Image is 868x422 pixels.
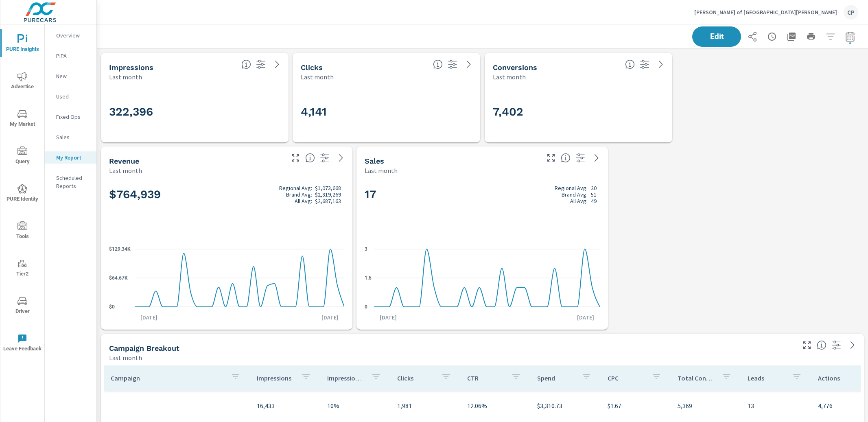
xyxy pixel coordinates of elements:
[286,191,312,198] p: Brand Avg:
[365,166,398,175] p: Last month
[433,59,443,69] span: The number of times an ad was clicked by a consumer.
[3,184,42,204] span: PURE Identity
[241,59,251,69] span: The number of times an ad was shown on your behalf.
[608,401,665,411] p: $1.67
[109,105,280,119] h3: 322,396
[301,63,323,72] h5: Clicks
[109,63,153,72] h5: Impressions
[800,339,813,352] button: Make Fullscreen
[537,401,594,411] p: $3,310.73
[591,185,597,191] p: 20
[591,198,597,204] p: 49
[111,374,224,382] p: Campaign
[678,374,715,382] p: Total Conversions
[289,151,302,164] button: Make Fullscreen
[803,28,819,45] button: Print Report
[45,50,96,62] div: PIPA
[625,59,635,69] span: Total Conversions include Actions, Leads and Unmapped.
[678,401,735,411] p: 5,369
[109,185,344,204] h2: $764,939
[45,151,96,164] div: My Report
[493,72,526,82] p: Last month
[493,63,537,72] h5: Conversions
[56,133,90,141] p: Sales
[45,131,96,143] div: Sales
[327,374,365,382] p: Impression Share
[397,374,435,382] p: Clicks
[365,185,600,204] h2: 17
[279,185,312,191] p: Regional Avg:
[0,24,44,361] div: nav menu
[109,157,139,165] h5: Revenue
[692,26,741,47] button: Edit
[257,401,314,411] p: 16,433
[45,172,96,192] div: Scheduled Reports
[271,58,284,71] a: See more details in report
[783,28,800,45] button: "Export Report to PDF"
[109,304,115,309] text: $0
[654,58,667,71] a: See more details in report
[109,353,142,363] p: Last month
[608,374,645,382] p: CPC
[748,374,785,382] p: Leads
[3,109,42,129] span: My Market
[301,105,472,119] h3: 4,141
[748,401,805,411] p: 13
[365,246,367,251] text: 3
[335,151,348,164] a: See more details in report
[3,334,42,354] span: Leave Feedback
[571,313,600,321] p: [DATE]
[700,33,733,40] span: Edit
[462,58,475,71] a: See more details in report
[842,28,858,45] button: Select Date Range
[45,29,96,42] div: Overview
[591,191,597,198] p: 51
[570,198,588,204] p: All Avg:
[365,157,384,165] h5: Sales
[109,344,179,352] h5: Campaign Breakout
[467,401,524,411] p: 12.06%
[257,374,294,382] p: Impressions
[315,198,341,204] p: $2,687,163
[561,153,571,163] span: Number of vehicles sold by the dealership over the selected date range. [Source: This data is sou...
[301,72,334,82] p: Last month
[365,275,372,280] text: 1.5
[562,191,588,198] p: Brand Avg:
[45,90,96,103] div: Used
[327,401,384,411] p: 10%
[694,9,837,16] p: [PERSON_NAME] of [GEOGRAPHIC_DATA][PERSON_NAME]
[45,111,96,123] div: Fixed Ops
[818,374,855,382] p: Actions
[56,113,90,121] p: Fixed Ops
[315,185,341,191] p: $1,073,668
[109,275,128,280] text: $64.67K
[315,191,341,198] p: $2,819,269
[56,52,90,60] p: PIPA
[56,31,90,39] p: Overview
[56,72,90,80] p: New
[365,304,367,309] text: 0
[3,34,42,54] span: PURE Insights
[109,246,131,251] text: $129.34K
[3,146,42,166] span: Query
[374,313,402,321] p: [DATE]
[3,72,42,92] span: Advertise
[844,5,858,20] div: CP
[3,296,42,316] span: Driver
[135,313,163,321] p: [DATE]
[493,105,664,119] h3: 7,402
[3,259,42,279] span: Tier2
[45,70,96,82] div: New
[56,174,90,190] p: Scheduled Reports
[56,153,90,162] p: My Report
[316,313,344,321] p: [DATE]
[295,198,312,204] p: All Avg:
[590,151,603,164] a: See more details in report
[537,374,575,382] p: Spend
[305,153,315,163] span: Total sales revenue over the selected date range. [Source: This data is sourced from the dealer’s...
[744,28,761,45] button: Share Report
[56,92,90,101] p: Used
[3,221,42,241] span: Tools
[397,401,454,411] p: 1,981
[109,166,142,175] p: Last month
